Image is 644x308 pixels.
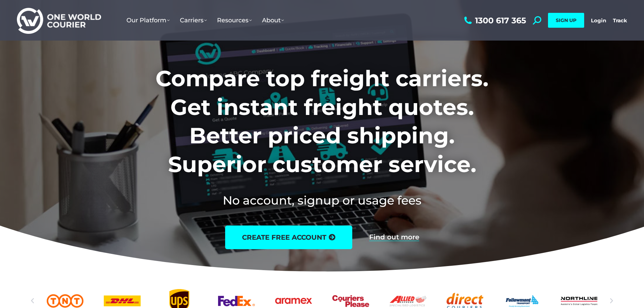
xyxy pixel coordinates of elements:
a: 1300 617 365 [462,16,526,25]
span: SIGN UP [556,17,576,23]
a: Resources [212,10,257,31]
a: Login [591,17,606,24]
span: About [262,17,284,24]
a: SIGN UP [548,13,584,28]
a: About [257,10,289,31]
a: Find out more [369,234,419,241]
h2: No account, signup or usage fees [111,192,533,209]
span: Carriers [180,17,207,24]
a: Our Platform [121,10,175,31]
a: Track [613,17,627,24]
a: create free account [225,226,352,249]
span: Our Platform [126,17,170,24]
h1: Compare top freight carriers. Get instant freight quotes. Better priced shipping. Superior custom... [111,64,533,179]
span: Resources [217,17,252,24]
img: One World Courier [17,7,101,34]
a: Carriers [175,10,212,31]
